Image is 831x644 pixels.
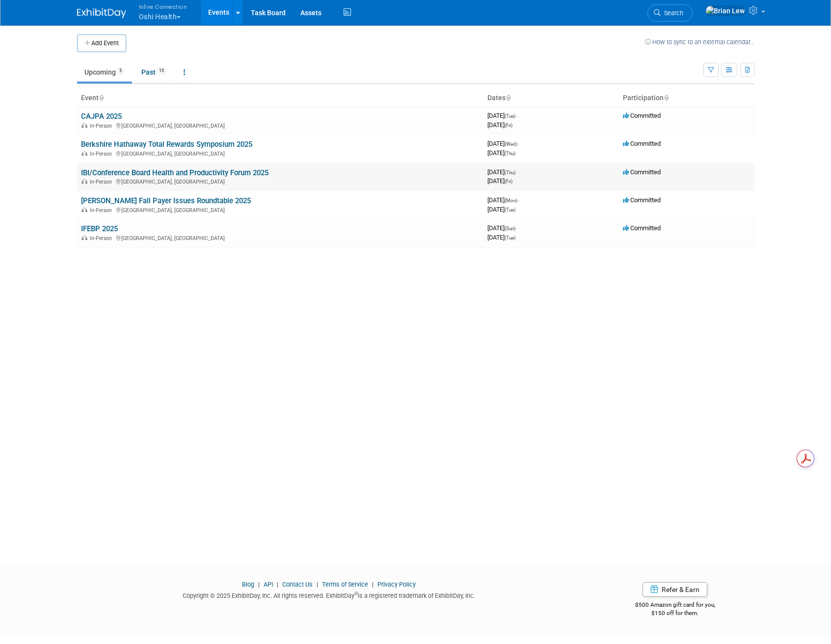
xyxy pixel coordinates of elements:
span: (Mon) [505,198,517,203]
span: | [370,581,376,588]
span: (Thu) [505,151,515,156]
span: - [517,112,518,119]
a: Terms of Service [322,581,368,588]
div: [GEOGRAPHIC_DATA], [GEOGRAPHIC_DATA] [81,177,480,185]
span: (Tue) [505,113,515,119]
sup: ® [354,591,358,596]
a: Search [647,4,693,22]
span: (Fri) [505,179,512,184]
div: [GEOGRAPHIC_DATA], [GEOGRAPHIC_DATA] [81,149,480,157]
img: ExhibitDay [77,8,126,18]
a: Privacy Policy [377,581,416,588]
span: [DATE] [487,196,520,204]
img: In-Person Event [81,123,87,128]
span: [DATE] [487,149,515,157]
span: [DATE] [487,112,518,119]
a: How to sync to an external calendar... [645,38,754,46]
span: (Fri) [505,123,512,128]
a: API [264,581,273,588]
a: Contact Us [282,581,313,588]
a: Sort by Participation Type [664,94,669,102]
span: Committed [623,196,661,204]
span: | [314,581,321,588]
a: Blog [242,581,254,588]
div: $500 Amazon gift card for you, [596,594,754,617]
span: [DATE] [487,140,520,147]
span: In-Person [90,123,115,129]
a: [PERSON_NAME] Fall Payer Issues Roundtable 2025 [81,196,251,205]
a: Upcoming5 [77,63,132,81]
span: [DATE] [487,224,518,232]
span: | [274,581,281,588]
a: Sort by Start Date [506,94,510,102]
th: Participation [619,90,754,107]
span: - [519,140,520,147]
span: In-Person [90,151,115,157]
span: - [517,224,518,232]
span: Committed [623,168,661,176]
span: [DATE] [487,234,515,241]
th: Event [77,90,483,107]
span: (Sun) [505,226,515,231]
span: Inline Connection [139,1,187,12]
button: Add Event [77,34,126,52]
a: Sort by Event Name [99,94,104,102]
div: [GEOGRAPHIC_DATA], [GEOGRAPHIC_DATA] [81,206,480,214]
a: Refer & Earn [643,582,707,597]
a: IBI/Conference Board Health and Productivity Forum 2025 [81,168,268,177]
span: | [256,581,262,588]
div: $150 off for them. [596,609,754,617]
span: Search [661,9,683,17]
span: [DATE] [487,206,515,213]
a: CAJPA 2025 [81,112,122,121]
span: [DATE] [487,168,518,176]
span: In-Person [90,179,115,185]
span: (Wed) [505,141,517,147]
span: Committed [623,224,661,232]
span: [DATE] [487,177,512,185]
span: In-Person [90,207,115,214]
span: Committed [623,140,661,147]
img: In-Person Event [81,151,87,156]
span: (Tue) [505,235,515,241]
span: In-Person [90,235,115,241]
span: (Tue) [505,207,515,213]
a: Past15 [134,63,174,81]
img: In-Person Event [81,235,87,240]
div: Copyright © 2025 ExhibitDay, Inc. All rights reserved. ExhibitDay is a registered trademark of Ex... [77,589,582,600]
span: (Thu) [505,170,515,175]
span: - [519,196,520,204]
span: 5 [116,67,125,75]
span: [DATE] [487,121,512,129]
a: IFEBP 2025 [81,224,118,233]
span: 15 [156,67,167,75]
a: Berkshire Hathaway Total Rewards Symposium 2025 [81,140,252,149]
div: [GEOGRAPHIC_DATA], [GEOGRAPHIC_DATA] [81,121,480,129]
img: Brian Lew [705,5,745,16]
img: In-Person Event [81,207,87,212]
span: - [517,168,518,176]
div: [GEOGRAPHIC_DATA], [GEOGRAPHIC_DATA] [81,234,480,241]
img: In-Person Event [81,179,87,184]
span: Committed [623,112,661,119]
th: Dates [483,90,619,107]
